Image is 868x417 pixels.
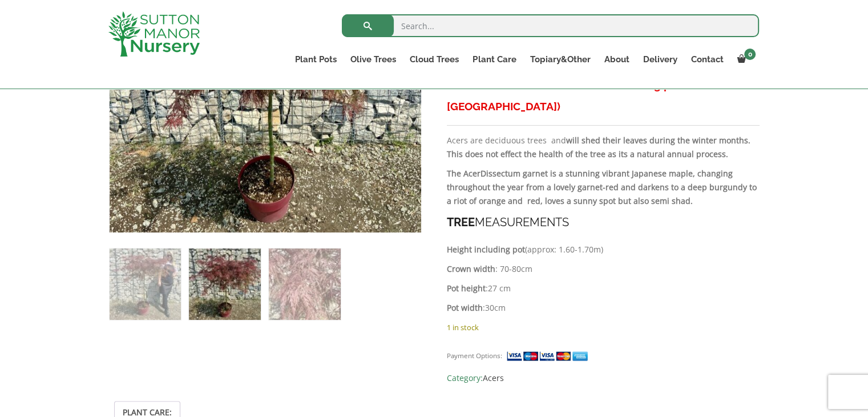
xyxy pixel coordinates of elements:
small: Payment Options: [447,351,502,360]
a: Plant Care [466,51,523,67]
strong: The Acer [447,168,481,179]
a: Plant Pots [288,51,344,67]
span: Category: [447,371,759,385]
h4: MEASUREMENTS [447,214,759,231]
img: Acer Palmatum Dissectum Virdis (Japanese Maple Tree) - Image 2 [189,248,260,320]
a: Olive Trees [344,51,403,67]
img: Acer Palmatum Dissectum Virdis (Japanese Maple Tree) [110,248,181,320]
p: :27 cm [447,282,759,295]
strong: Height including pot [447,244,525,255]
strong: Crown width [447,263,495,274]
a: 0 [730,51,759,67]
h3: FREE SHIPPING! (UK Mainland & covering parts of [GEOGRAPHIC_DATA]) [447,75,759,117]
input: Search... [342,14,759,37]
p: : 70-80cm [447,262,759,276]
img: logo [108,11,200,57]
p: 1 in stock [447,320,759,334]
b: will shed their leaves during the winter months. This does not effect the health of the tree as i... [447,135,750,159]
strong: Pot height [447,283,486,294]
img: payment supported [506,350,592,362]
img: Acer Palmatum Dissectum Virdis (Japanese Maple Tree) - Image 3 [269,248,340,320]
p: (approx: 1.60-1.70m) [447,243,759,256]
b: Dissectum garnet is a stunning vibrant Japanese maple, changing throughout the year from a lovely... [447,168,757,206]
strong: Pot width [447,302,483,313]
p: Acers are deciduous trees and [447,134,759,161]
strong: TREE [447,215,475,229]
a: Acers [483,372,504,383]
p: :30cm [447,301,759,315]
a: Contact [684,51,730,67]
a: Topiary&Other [523,51,597,67]
a: Cloud Trees [403,51,466,67]
a: About [597,51,636,67]
span: 0 [744,49,756,60]
a: Delivery [636,51,684,67]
